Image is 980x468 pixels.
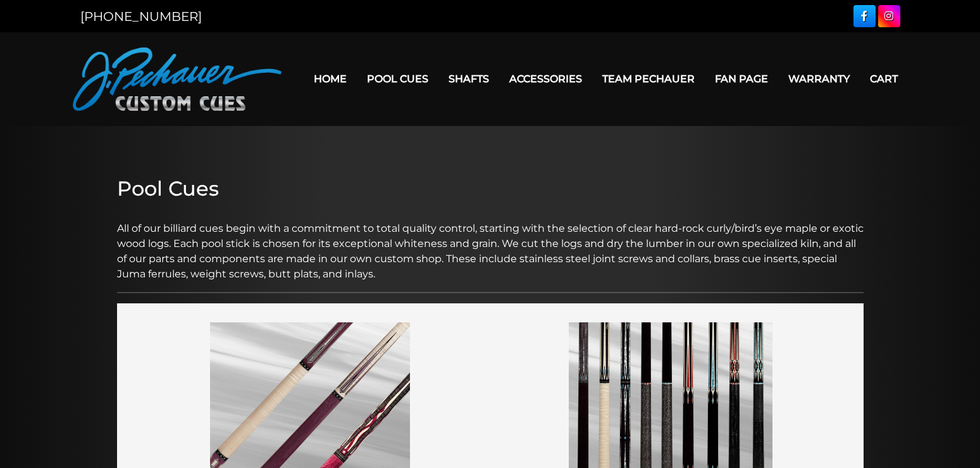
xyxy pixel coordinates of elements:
a: Team Pechauer [592,63,705,95]
p: All of our billiard cues begin with a commitment to total quality control, starting with the sele... [117,206,864,282]
a: Cart [860,63,908,95]
a: Warranty [778,63,860,95]
a: Shafts [438,63,499,95]
img: Pechauer Custom Cues [73,47,282,111]
a: [PHONE_NUMBER] [80,9,202,24]
a: Fan Page [705,63,778,95]
h2: Pool Cues [117,177,864,201]
a: Pool Cues [357,63,438,95]
a: Home [304,63,357,95]
a: Accessories [499,63,592,95]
